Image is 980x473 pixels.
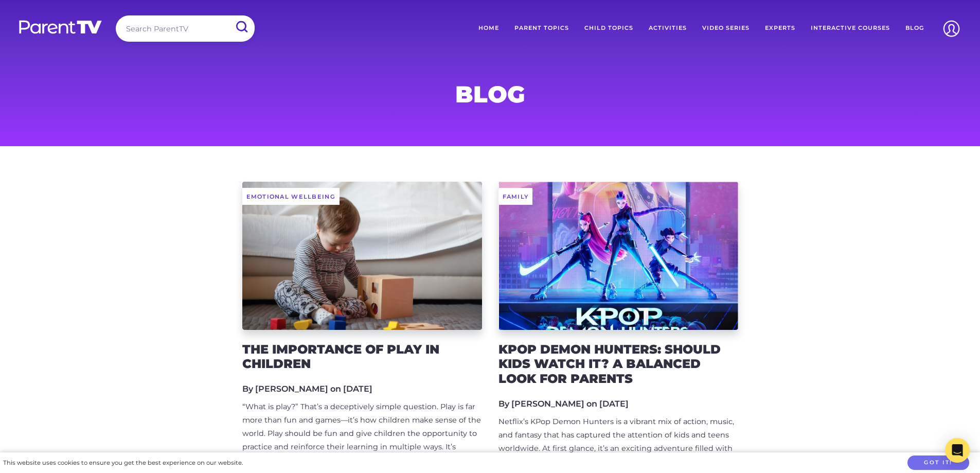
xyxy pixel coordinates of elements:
[498,188,533,205] span: Family
[228,15,255,39] input: Submit
[242,188,340,205] span: Emotional Wellbeing
[694,15,757,41] a: Video Series
[242,342,482,372] h2: The importance of play in children
[242,84,738,104] h1: Blog
[3,458,243,468] div: This website uses cookies to ensure you get the best experience on our website.
[116,15,255,42] input: Search ParentTV
[757,15,803,41] a: Experts
[641,15,694,41] a: Activities
[803,15,898,41] a: Interactive Courses
[18,20,103,34] img: parenttv-logo-white.4c85aaf.svg
[507,15,577,41] a: Parent Topics
[907,456,969,470] button: Got it!
[577,15,641,41] a: Child Topics
[498,399,738,409] h5: By [PERSON_NAME] on [DATE]
[498,342,738,387] h2: KPop Demon Hunters: Should Kids Watch It? A Balanced Look for Parents
[945,438,970,463] div: Open Intercom Messenger
[938,15,965,42] img: Account
[242,384,482,394] h5: By [PERSON_NAME] on [DATE]
[898,15,932,41] a: Blog
[471,15,507,41] a: Home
